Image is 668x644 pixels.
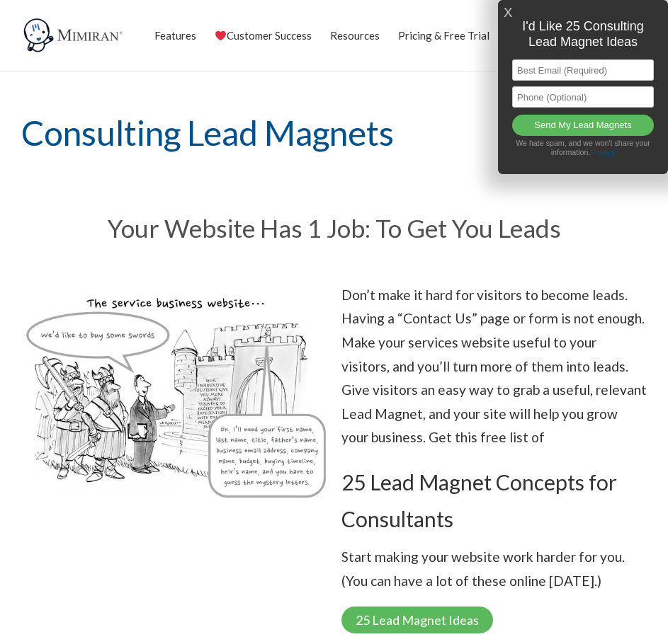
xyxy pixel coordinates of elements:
h1: Consulting Lead Magnets [21,72,647,195]
a: X [504,1,512,25]
img: Modern Services Website Makes it Hard to Buy [21,283,327,503]
a: Features [154,18,196,53]
div: We hate spam, and we won't share your information. [512,136,654,160]
img: Mimiran CRM [21,18,128,53]
h2: Your Website Has 1 Job: To Get You Leads [35,216,633,241]
a: Privacy [590,148,615,156]
input: Send My Lead Magnets [512,115,654,136]
h3: 25 Lead Magnet Concepts for Consultants [341,464,647,538]
a: Resources [330,18,380,53]
img: ❤️ [215,30,226,41]
input: Best Email (Required) [512,59,654,81]
input: Phone (Optional) [512,86,654,108]
a: 25 Lead Magnet Ideas [341,606,493,633]
a: Customer Success [215,18,312,53]
div: Don’t make it hard for visitors to become leads. Having a “Contact Us” page or form is not enough... [341,283,647,592]
a: Pricing & Free Trial [398,18,489,53]
h1: I'd Like 25 Consulting Lead Magnet Ideas [513,15,653,54]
